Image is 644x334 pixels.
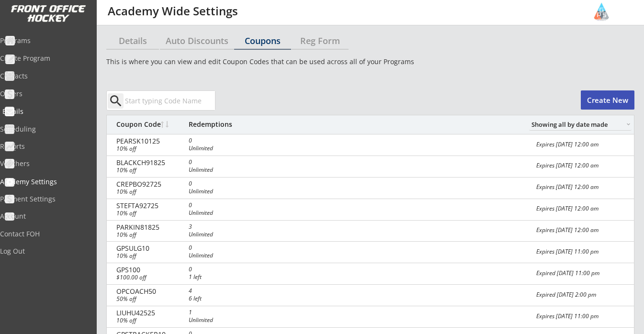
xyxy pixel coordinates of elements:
[536,249,628,255] div: Expires [DATE] 11:00 pm
[189,159,232,165] div: 0
[116,267,183,273] div: GPS100
[116,202,183,209] div: STEFTA92725
[116,224,183,231] div: PARKIN81825
[189,310,232,315] div: 1
[189,224,232,230] div: 3
[116,181,183,188] div: CREPBO92725
[189,245,232,251] div: 0
[116,159,183,166] div: BLACKCH91825
[116,232,218,238] div: 10% off
[189,210,232,216] div: Unlimited
[116,189,218,195] div: 10% off
[189,121,232,128] div: Redemptions
[116,121,183,128] div: Coupon Code
[2,108,89,115] div: Emails
[234,36,291,45] div: Coupons
[536,142,628,147] div: Expires [DATE] 12:00 am
[160,36,234,45] div: Auto Discounts
[189,189,232,194] div: Unlimited
[189,253,232,258] div: Unlimited
[116,245,183,252] div: GPSULG10
[106,36,159,45] div: Details
[536,206,628,212] div: Expires [DATE] 12:00 am
[116,211,218,216] div: 10% off
[189,317,232,323] div: Unlimited
[108,93,124,109] button: search
[116,275,218,280] div: $100.00 off
[189,138,232,144] div: 0
[123,91,215,110] input: Start typing Code Name
[581,90,634,110] button: Create New
[189,274,232,280] div: 1 left
[116,310,183,316] div: LIUHU42525
[536,163,628,168] div: Expires [DATE] 12:00 am
[189,267,232,272] div: 0
[536,184,628,190] div: Expires [DATE] 12:00 am
[189,232,232,237] div: Unlimited
[536,227,628,233] div: Expires [DATE] 12:00 am
[189,145,232,151] div: Unlimited
[189,202,232,208] div: 0
[116,138,183,145] div: PEARSK10125
[536,270,628,276] div: Expired [DATE] 11:00 pm
[116,146,218,152] div: 10% off
[292,36,349,45] div: Reg Form
[106,57,634,67] div: This is where you can view and edit Coupon Codes that can be used across all of your Programs
[116,318,218,323] div: 10% off
[536,292,628,298] div: Expired [DATE] 2:00 pm
[189,296,232,301] div: 6 left
[189,288,232,294] div: 4
[116,167,218,173] div: 10% off
[536,313,628,319] div: Expires [DATE] 11:00 pm
[189,181,232,187] div: 0
[116,288,183,295] div: OPCOACH50
[116,253,218,259] div: 10% off
[189,167,232,173] div: Unlimited
[116,296,218,302] div: 50% off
